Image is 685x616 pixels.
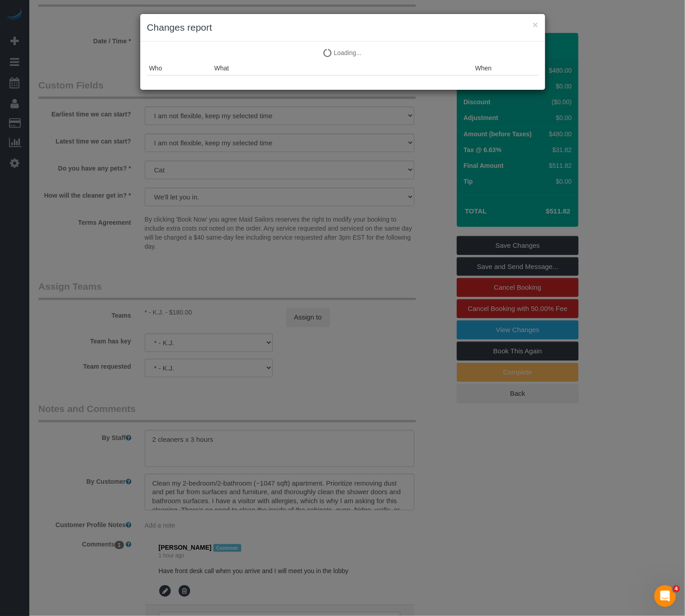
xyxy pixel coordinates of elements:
span: 4 [673,585,680,593]
th: Who [147,61,212,75]
h3: Changes report [147,21,538,34]
th: What [212,61,473,75]
button: × [533,20,538,29]
sui-modal: Changes report [140,14,545,90]
th: When [473,61,538,75]
iframe: Intercom live chat [654,585,676,607]
p: Loading... [147,48,538,57]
